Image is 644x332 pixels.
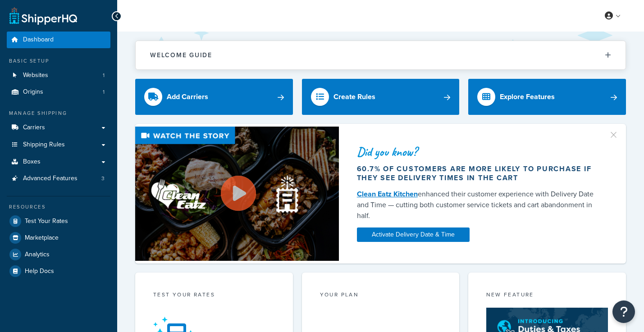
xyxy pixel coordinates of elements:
[333,91,375,103] div: Create Rules
[25,268,54,275] span: Help Docs
[357,189,604,221] div: enhanced their customer experience with Delivery Date and Time — cutting both customer service ti...
[7,119,110,136] a: Carriers
[23,141,65,149] span: Shipping Rules
[7,67,110,84] li: Websites
[23,158,41,166] span: Boxes
[23,36,54,44] span: Dashboard
[357,227,470,242] a: Activate Delivery Date & Time
[302,79,460,115] a: Create Rules
[7,154,110,170] a: Boxes
[357,189,418,199] a: Clean Eatz Kitchen
[500,91,555,103] div: Explore Features
[135,79,293,115] a: Add Carriers
[320,291,442,301] div: Your Plan
[7,170,110,187] a: Advanced Features3
[25,234,59,242] span: Marketplace
[103,72,105,79] span: 1
[101,175,105,182] span: 3
[486,291,608,301] div: New Feature
[23,175,78,182] span: Advanced Features
[23,124,45,132] span: Carriers
[25,251,50,259] span: Analytics
[153,291,275,301] div: Test your rates
[7,213,110,229] a: Test Your Rates
[357,164,604,182] div: 60.7% of customers are more likely to purchase if they see delivery times in the cart
[135,127,339,261] img: Video thumbnail
[7,109,110,117] div: Manage Shipping
[7,84,110,100] li: Origins
[7,230,110,246] a: Marketplace
[468,79,626,115] a: Explore Features
[7,246,110,263] a: Analytics
[7,203,110,211] div: Resources
[25,218,68,225] span: Test Your Rates
[7,67,110,84] a: Websites1
[136,41,626,69] button: Welcome Guide
[23,72,48,79] span: Websites
[7,57,110,65] div: Basic Setup
[7,263,110,279] a: Help Docs
[7,84,110,100] a: Origins1
[150,52,212,59] h2: Welcome Guide
[7,170,110,187] li: Advanced Features
[612,300,635,323] button: Open Resource Center
[357,146,604,158] div: Did you know?
[103,88,105,96] span: 1
[7,136,110,153] a: Shipping Rules
[23,88,43,96] span: Origins
[167,91,208,103] div: Add Carriers
[7,32,110,48] a: Dashboard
